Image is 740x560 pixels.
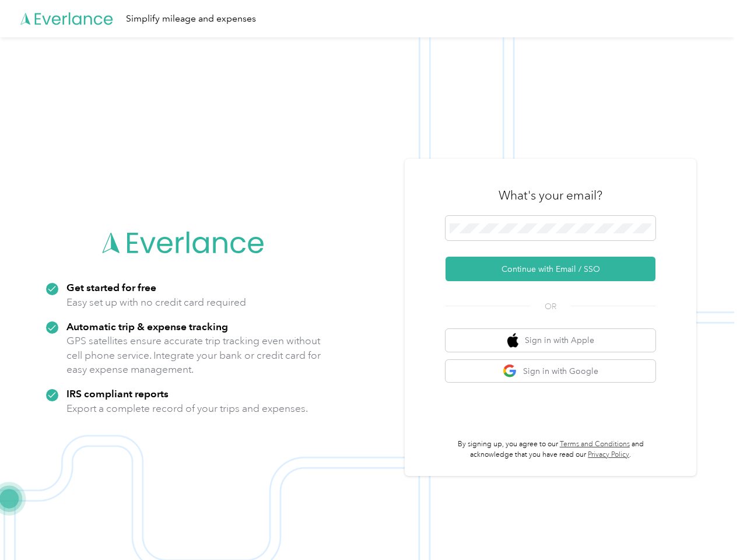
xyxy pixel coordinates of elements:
img: apple logo [507,333,519,348]
strong: Automatic trip & expense tracking [66,320,228,332]
p: By signing up, you agree to our and acknowledge that you have read our . [446,439,655,460]
div: Simplify mileage and expenses [126,12,256,26]
img: google logo [503,364,517,379]
p: GPS satellites ensure accurate trip tracking even without cell phone service. Integrate your bank... [66,334,321,377]
button: google logoSign in with Google [446,360,655,383]
button: apple logoSign in with Apple [446,329,655,352]
strong: Get started for free [66,281,156,293]
a: Terms and Conditions [560,440,630,449]
h3: What's your email? [499,187,602,204]
p: Easy set up with no credit card required [66,295,246,310]
button: Continue with Email / SSO [446,257,655,281]
span: OR [530,300,571,313]
p: Export a complete record of your trips and expenses. [66,401,308,416]
a: Privacy Policy [588,450,629,459]
strong: IRS compliant reports [66,387,169,400]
